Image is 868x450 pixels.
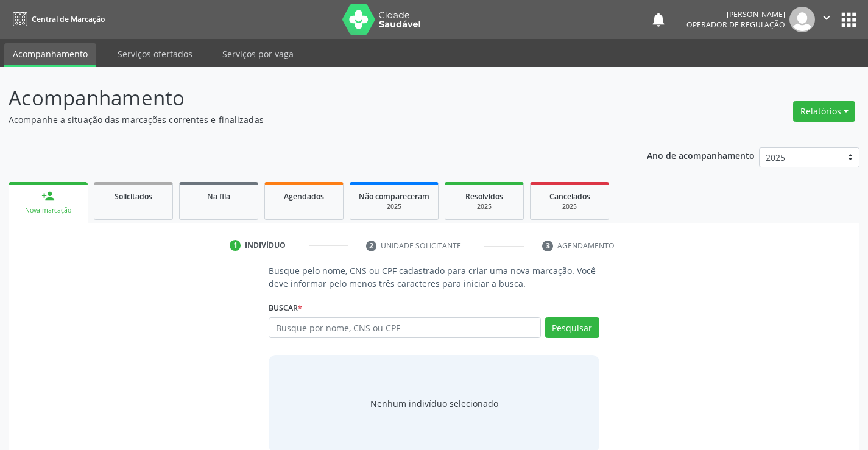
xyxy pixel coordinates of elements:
[41,189,55,203] div: person_add
[647,147,755,163] p: Ano de acompanhamento
[465,191,503,202] span: Resolvidos
[269,298,302,317] label: Buscar
[359,191,429,202] span: Não compareceram
[686,19,785,30] span: Operador de regulação
[230,240,241,251] div: 1
[269,264,599,290] p: Busque pelo nome, CNS ou CPF cadastrado para criar uma nova marcação. Você deve informar pelo men...
[214,43,302,65] a: Serviços por vaga
[650,11,667,28] button: notifications
[9,113,604,126] p: Acompanhe a situação das marcações correntes e finalizadas
[207,191,230,202] span: Na fila
[284,191,324,202] span: Agendados
[359,202,429,211] div: 2025
[838,9,859,30] button: apps
[17,206,79,215] div: Nova marcação
[545,317,599,338] button: Pesquisar
[269,317,540,338] input: Busque por nome, CNS ou CPF
[9,83,604,113] p: Acompanhamento
[820,11,833,24] i: 
[549,191,590,202] span: Cancelados
[789,7,815,32] img: img
[245,240,286,251] div: Indivíduo
[32,14,105,24] span: Central de Marcação
[686,9,785,19] div: [PERSON_NAME]
[9,9,105,29] a: Central de Marcação
[793,101,855,122] button: Relatórios
[815,7,838,32] button: 
[370,397,498,410] div: Nenhum indivíduo selecionado
[4,43,96,67] a: Acompanhamento
[539,202,600,211] div: 2025
[109,43,201,65] a: Serviços ofertados
[454,202,515,211] div: 2025
[115,191,152,202] span: Solicitados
